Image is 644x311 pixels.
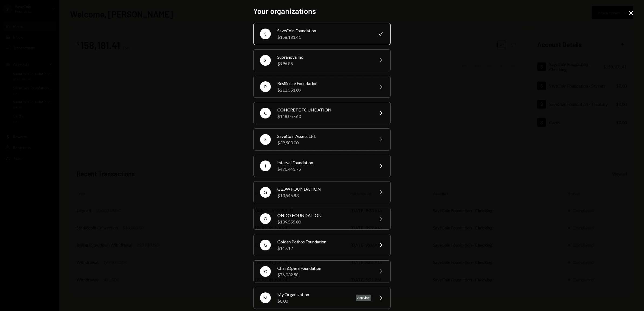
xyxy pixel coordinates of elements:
[260,55,271,66] div: S
[277,239,371,245] div: Golden Pothos Foundation
[260,108,271,118] div: C
[277,139,371,146] div: $39,980.00
[260,160,271,171] div: I
[277,166,371,172] div: $470,443.75
[260,134,271,145] div: S
[277,60,371,67] div: $996.85
[277,34,371,40] div: $158,181.41
[260,240,271,250] div: G
[253,6,391,16] h2: Your organizations
[277,159,371,166] div: Interval Foundation
[277,271,371,278] div: $76,032.58
[277,219,371,225] div: $139,555.00
[260,187,271,198] div: G
[253,287,391,309] button: MMy Organization$0.00Applying
[260,29,271,39] div: S
[253,49,391,71] button: SSupranova Inc$996.85
[356,295,371,301] div: Applying
[277,27,371,34] div: SaveCoin Foundation
[277,245,371,251] div: $147.12
[260,213,271,224] div: O
[277,113,371,120] div: $148,057.60
[277,192,371,199] div: $13,545.83
[253,76,391,98] button: RResilience Foundation$212,551.09
[253,181,391,203] button: GGLOW FOUNDATION$13,545.83
[253,102,391,124] button: CCONCRETE FOUNDATION$148,057.60
[277,107,371,113] div: CONCRETE FOUNDATION
[260,266,271,277] div: C
[253,128,391,151] button: SSaveCoin Assets Ltd.$39,980.00
[253,208,391,230] button: OONDO FOUNDATION$139,555.00
[277,291,349,298] div: My Organization
[277,54,371,60] div: Supranova Inc
[253,155,391,177] button: IInterval Foundation$470,443.75
[277,186,371,192] div: GLOW FOUNDATION
[253,260,391,282] button: CChainOpera Foundation$76,032.58
[277,87,371,93] div: $212,551.09
[277,265,371,271] div: ChainOpera Foundation
[260,292,271,303] div: M
[253,234,391,256] button: GGolden Pothos Foundation$147.12
[277,80,371,87] div: Resilience Foundation
[260,81,271,92] div: R
[277,298,349,304] div: $0.00
[277,212,371,219] div: ONDO FOUNDATION
[253,23,391,45] button: SSaveCoin Foundation$158,181.41
[277,133,371,139] div: SaveCoin Assets Ltd.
